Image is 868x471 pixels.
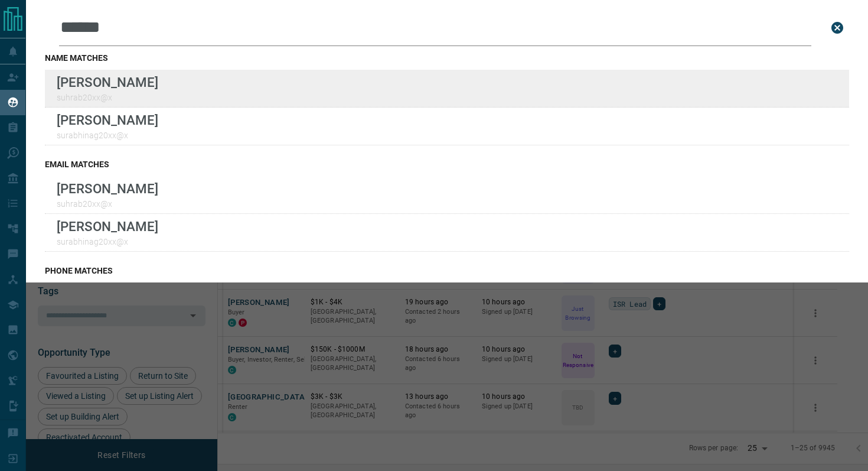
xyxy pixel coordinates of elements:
h3: email matches [45,160,849,169]
p: [PERSON_NAME] [57,112,158,128]
p: [PERSON_NAME] [57,181,158,196]
p: [PERSON_NAME] [57,219,158,234]
h3: name matches [45,53,849,63]
button: close search bar [825,16,849,40]
h3: phone matches [45,266,849,275]
p: [PERSON_NAME] [57,74,158,90]
p: surabhinag20xx@x [57,237,158,246]
p: suhrab20xx@x [57,93,158,102]
button: show leads not assigned to you [106,282,250,303]
p: surabhinag20xx@x [57,131,158,140]
p: suhrab20xx@x [57,199,158,209]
